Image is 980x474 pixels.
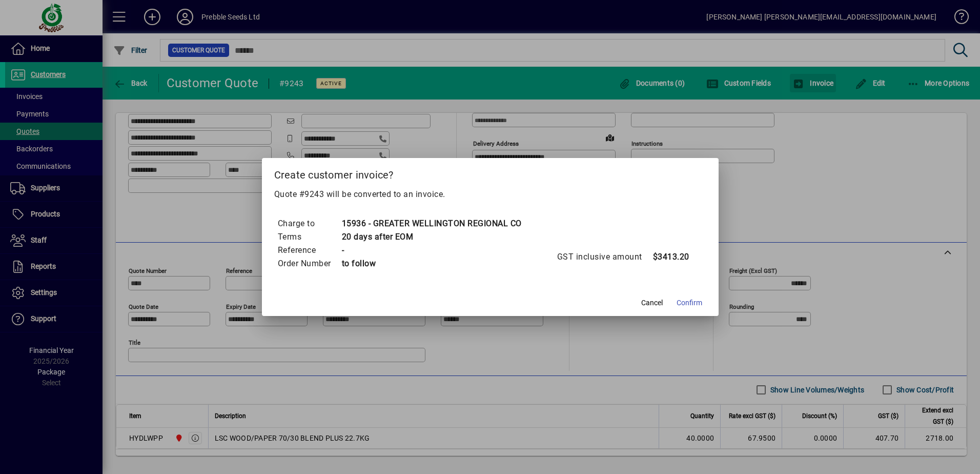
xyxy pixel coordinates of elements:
td: 20 days after EOM [341,230,522,244]
h2: Create customer invoice? [262,158,719,188]
button: Confirm [672,293,706,312]
p: Quote #9243 will be converted to an invoice. [274,188,706,201]
td: $3413.20 [652,250,693,264]
span: Cancel [641,298,663,308]
td: 15936 - GREATER WELLINGTON REGIONAL CO [341,217,522,230]
td: - [341,244,522,257]
td: GST inclusive amount [557,250,652,264]
td: to follow [341,257,522,270]
td: Charge to [277,217,341,230]
td: Reference [277,244,341,257]
td: Terms [277,230,341,244]
span: Confirm [677,298,702,308]
button: Cancel [636,293,668,312]
td: Order Number [277,257,341,270]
